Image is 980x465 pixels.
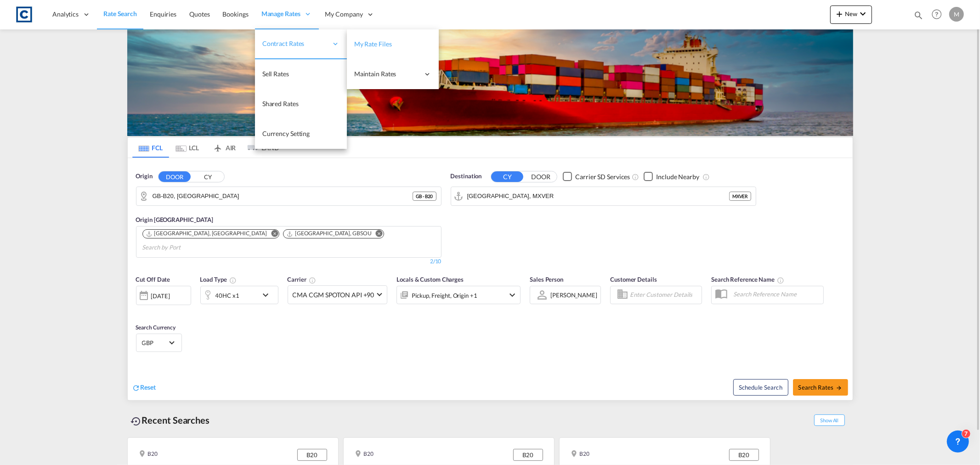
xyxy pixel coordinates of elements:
div: Help [929,6,949,23]
div: Press delete to remove this chip. [286,230,374,238]
div: Press delete to remove this chip. [146,230,269,238]
div: Maintain Rates [347,59,439,89]
span: Load Type [200,276,237,283]
div: Include Nearby [656,172,699,181]
div: icon-refreshReset [132,383,156,393]
div: B20 [571,449,590,461]
div: icon-magnify [913,10,923,24]
md-icon: icon-chevron-down [260,289,276,301]
md-tab-item: AIR [206,137,243,158]
md-icon: icon-airplane [212,142,223,149]
md-icon: icon-plus 400-fg [834,8,845,19]
md-select: Select Currency: £ GBPUnited Kingdom Pound [141,336,177,349]
md-icon: icon-information-outline [229,277,237,284]
span: Destination [451,172,482,181]
md-chips-wrap: Chips container. Use arrow keys to select chips. [141,227,436,255]
input: Search by Port [142,240,230,255]
span: Reset [141,383,156,391]
a: Shared Rates [255,89,347,119]
md-select: Sales Person: Michael Childs [549,288,598,301]
div: [DATE] [151,292,170,300]
a: My Rate Files [347,29,439,59]
button: DOOR [159,171,191,182]
button: CY [192,171,224,182]
input: Search by Port [467,189,729,203]
button: icon-plus 400-fgNewicon-chevron-down [830,6,872,24]
span: Enquiries [150,10,176,18]
span: Sell Rates [262,70,289,78]
md-icon: icon-chevron-down [857,8,868,19]
md-icon: The selected Trucker/Carrierwill be displayed in the rate results If the rates are from another f... [309,277,316,284]
div: M [949,7,964,22]
span: Bookings [223,10,249,18]
div: Southampton, GBSOU [286,230,372,238]
span: Sales Person [530,276,563,283]
span: GB - B20 [416,193,433,199]
span: CMA CGM SPOTON API +90 [293,290,374,300]
div: MXVER [729,192,751,201]
img: LCL+%26+FCL+BACKGROUND.png [127,29,853,136]
span: Quotes [189,10,210,18]
div: Carrier SD Services [575,172,630,181]
span: Rate Search [103,10,137,17]
div: B20 [729,449,759,461]
span: Origin [GEOGRAPHIC_DATA] [136,216,214,223]
a: Sell Rates [255,59,347,89]
span: Origin [136,172,153,181]
md-pagination-wrapper: Use the left and right arrow keys to navigate between tabs [132,137,279,158]
span: Manage Rates [261,9,300,18]
span: My Company [325,10,363,19]
md-icon: icon-magnify [913,10,923,20]
a: Currency Setting [255,119,347,149]
span: GBP [142,339,168,347]
input: Search Reference Name [729,287,823,301]
md-input-container: Veracruz, MXVER [451,187,756,205]
span: Shared Rates [262,100,299,108]
md-icon: Your search will be saved by the below given name [777,277,784,284]
md-input-container: GB-B20, Birmingham [136,187,441,205]
md-datepicker: Select [136,304,143,316]
div: B20 [513,449,543,461]
div: [PERSON_NAME] [550,291,597,299]
button: Remove [265,230,279,239]
span: Locals & Custom Charges [397,276,464,283]
md-tab-item: LCL [169,137,206,158]
div: B20 [355,449,374,461]
div: Recent Searches [127,410,214,431]
img: 1fdb9190129311efbfaf67cbb4249bed.jpeg [14,4,34,25]
md-icon: icon-arrow-right [836,385,842,391]
span: Maintain Rates [354,69,419,79]
span: Search Currency [136,324,176,331]
span: My Rate Files [354,40,392,48]
button: DOOR [525,171,557,182]
span: Currency Setting [262,130,310,137]
span: Carrier [288,276,316,283]
md-icon: Unchecked: Ignores neighbouring ports when fetching rates.Checked : Includes neighbouring ports w... [702,173,710,181]
div: London Gateway Port, GBLGP [146,230,267,238]
button: CY [491,171,523,182]
span: Search Reference Name [711,276,784,283]
md-icon: icon-chevron-down [507,289,518,301]
md-tab-item: LAND [243,137,279,158]
div: 2/10 [430,258,442,266]
button: Remove [370,230,384,239]
div: 40HC x1 [215,289,239,302]
div: Pickup Freight Origin Factory Stuffingicon-chevron-down [397,286,521,304]
button: Note: By default Schedule search will only considerorigin ports, destination ports and cut off da... [733,379,788,396]
span: Search Rates [799,384,843,391]
md-checkbox: Checkbox No Ink [563,172,630,181]
div: Pickup Freight Origin Factory Stuffing [412,289,477,302]
div: B20 [297,449,327,461]
span: Contract Rates [262,39,328,48]
md-checkbox: Checkbox No Ink [644,172,699,181]
md-tab-item: FCL [132,137,169,158]
md-icon: icon-backup-restore [131,416,142,427]
span: Cut Off Date [136,276,170,283]
span: Help [929,6,945,22]
span: Analytics [52,10,79,19]
input: Search by Door [153,189,413,203]
div: Origin DOOR CY GB-B20, BirminghamOrigin [GEOGRAPHIC_DATA] Chips container. Use arrow keys to sele... [128,158,853,400]
md-icon: icon-refresh [132,384,141,392]
span: Customer Details [610,276,657,283]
